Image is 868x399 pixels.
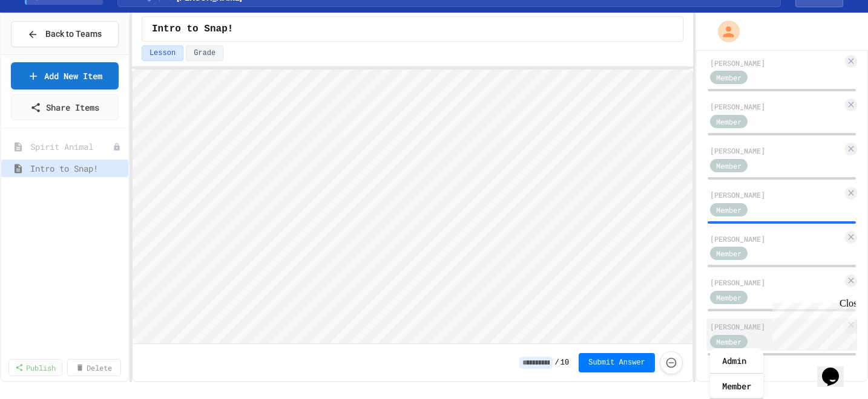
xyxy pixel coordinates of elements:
[716,72,741,83] span: Member
[716,160,741,171] span: Member
[5,5,84,77] div: Chat with us now!Close
[11,62,119,89] a: Add New Item
[142,45,183,61] button: Lesson
[716,116,741,127] span: Member
[716,292,741,303] span: Member
[710,189,843,200] div: [PERSON_NAME]
[67,359,121,376] a: Delete
[660,351,683,374] button: Force resubmission of student's answer (Admin only)
[113,143,121,151] div: Unpublished
[152,22,233,36] span: Intro to Snap!
[133,70,692,343] iframe: Snap! Programming Environment
[561,358,569,368] span: 10
[555,358,559,368] span: /
[710,277,843,288] div: [PERSON_NAME]
[30,140,113,153] span: Spirit Animal
[45,28,102,41] span: Back to Teams
[705,18,743,45] div: My Account
[710,101,843,112] div: [PERSON_NAME]
[710,321,843,332] div: [PERSON_NAME]
[716,336,741,347] span: Member
[11,94,119,120] a: Share Items
[588,358,645,368] span: Submit Answer
[710,374,763,399] div: Member
[716,204,741,215] span: Member
[8,359,62,376] a: Publish
[11,21,119,47] button: Back to Teams
[710,57,843,68] div: [PERSON_NAME]
[768,298,856,349] iframe: chat widget
[710,145,843,156] div: [PERSON_NAME]
[716,248,741,259] span: Member
[579,353,655,372] button: Submit Answer
[186,45,223,61] button: Grade
[710,233,843,244] div: [PERSON_NAME]
[817,351,856,387] iframe: chat widget
[710,348,763,374] div: Admin
[30,162,123,175] span: Intro to Snap!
